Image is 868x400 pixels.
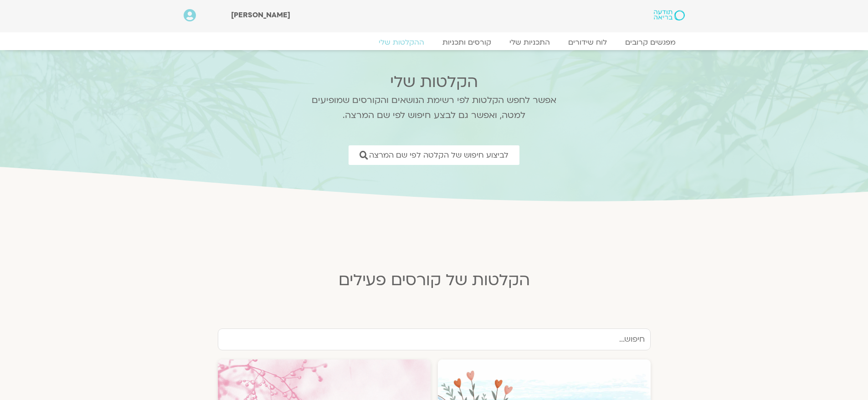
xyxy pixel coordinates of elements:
[349,145,519,165] a: לביצוע חיפוש של הקלטה לפי שם המרצה
[300,93,569,123] p: אפשר לחפש הקלטות לפי רשימת הנושאים והקורסים שמופיעים למטה, ואפשר גם לבצע חיפוש לפי שם המרצה.
[616,38,685,47] a: מפגשים קרובים
[370,38,433,47] a: ההקלטות שלי
[211,271,657,289] h2: הקלטות של קורסים פעילים
[184,38,685,47] nav: Menu
[500,38,559,47] a: התכניות שלי
[559,38,616,47] a: לוח שידורים
[369,151,508,159] span: לביצוע חיפוש של הקלטה לפי שם המרצה
[300,73,569,91] h2: הקלטות שלי
[218,328,651,350] input: חיפוש...
[231,10,290,20] span: [PERSON_NAME]
[433,38,500,47] a: קורסים ותכניות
